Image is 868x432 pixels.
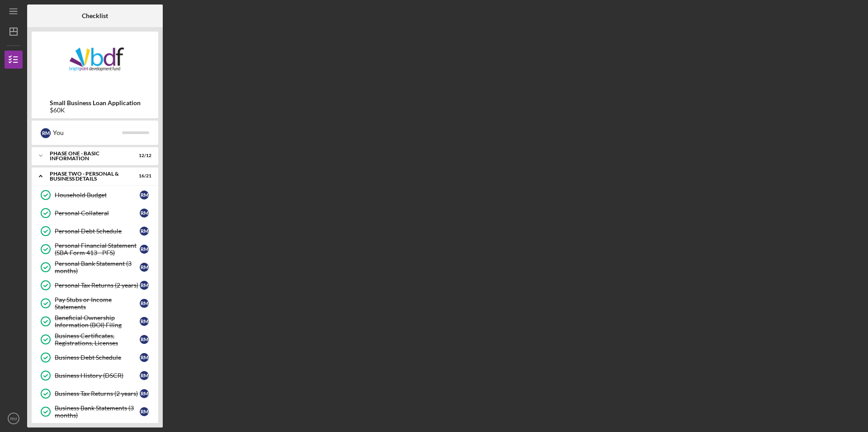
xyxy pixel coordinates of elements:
div: Business Bank Statements (3 months) [55,404,140,419]
div: 12 / 12 [135,153,151,158]
a: Personal Bank Statement (3 months)RM [36,258,154,276]
div: You [53,125,122,140]
a: Household BudgetRM [36,186,154,204]
div: R M [140,281,149,290]
div: Household Budget [55,191,140,199]
button: RM [5,409,23,427]
a: Business Certificates, Registrations, LicensesRM [36,330,154,348]
div: Personal Collateral [55,209,140,217]
a: Business Tax Returns (2 years)RM [36,385,154,403]
div: Personal Debt Schedule [55,228,140,235]
a: Personal Debt ScheduleRM [36,222,154,240]
div: R M [140,389,149,398]
div: Business Certificates, Registrations, Licenses [55,332,140,347]
div: $60K [50,107,141,114]
a: Personal Tax Returns (2 years)RM [36,276,154,294]
img: Product logo [32,36,158,90]
a: Business History (DSCR)RM [36,367,154,385]
b: Small Business Loan Application [50,99,141,107]
div: R M [140,299,149,308]
div: R M [140,407,149,416]
div: R M [41,128,51,138]
div: Pay Stubs or Income Statements [55,296,140,311]
div: Phase One - Basic Information [50,151,129,161]
div: R M [140,245,149,254]
div: R M [140,190,149,200]
div: PHASE TWO - PERSONAL & BUSINESS DETAILS [50,171,129,181]
div: R M [140,353,149,362]
div: Personal Tax Returns (2 years) [55,282,140,289]
div: Beneficial Ownership Information (BOI) Filing [55,314,140,329]
div: R M [140,209,149,218]
div: Business Tax Returns (2 years) [55,390,140,397]
div: R M [140,263,149,272]
div: R M [140,317,149,326]
div: R M [140,335,149,344]
div: Personal Financial Statement (SBA Form 413 - PFS) [55,242,140,256]
div: Business Debt Schedule [55,354,140,361]
div: Personal Bank Statement (3 months) [55,260,140,274]
b: Checklist [82,12,108,19]
div: R M [140,371,149,380]
text: RM [10,416,17,421]
a: Pay Stubs or Income StatementsRM [36,294,154,312]
div: Business History (DSCR) [55,372,140,379]
div: 16 / 21 [135,173,151,179]
a: Personal CollateralRM [36,204,154,222]
a: Beneficial Ownership Information (BOI) FilingRM [36,312,154,330]
a: Business Debt ScheduleRM [36,348,154,367]
a: Personal Financial Statement (SBA Form 413 - PFS)RM [36,240,154,258]
div: R M [140,227,149,236]
a: Business Bank Statements (3 months)RM [36,403,154,421]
